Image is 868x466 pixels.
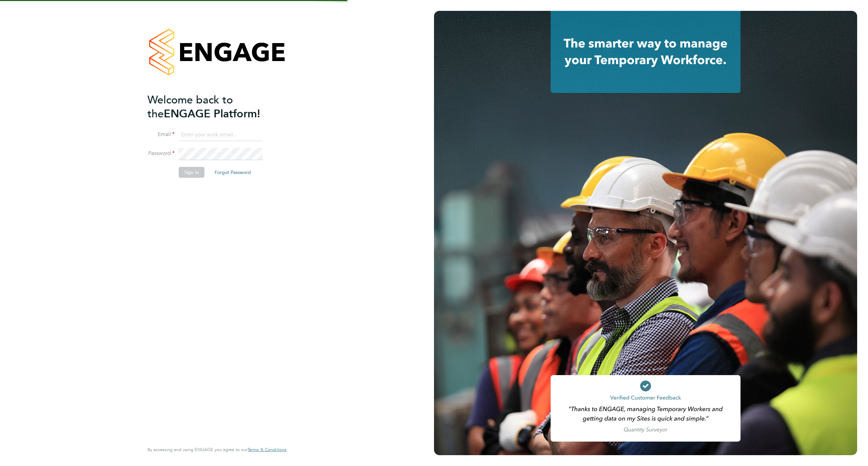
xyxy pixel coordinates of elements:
button: Forgot Password [209,167,256,178]
span: Welcome back to the [147,93,233,120]
input: Enter your work email... [179,129,262,141]
label: Email [147,131,175,138]
h2: ENGAGE Platform! [147,93,280,121]
span: By accessing and using ENGAGE you agree to our [147,447,287,452]
label: Password [147,150,175,157]
a: Terms & Conditions [248,447,287,452]
button: Sign In [179,167,204,178]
